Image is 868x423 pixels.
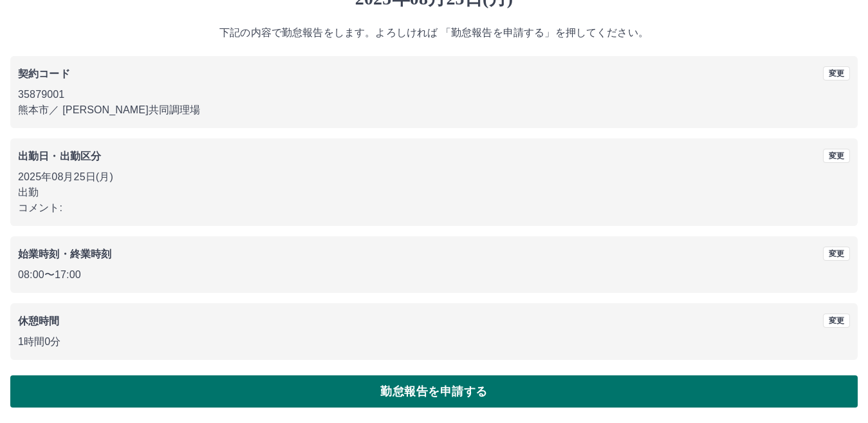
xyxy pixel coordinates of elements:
p: 出勤 [18,185,850,200]
p: 下記の内容で勤怠報告をします。よろしければ 「勤怠報告を申請する」を押してください。 [10,25,858,41]
button: 変更 [823,314,850,328]
button: 変更 [823,149,850,163]
p: 08:00 〜 17:00 [18,267,850,283]
b: 休憩時間 [18,315,60,326]
button: 変更 [823,66,850,80]
p: 1時間0分 [18,334,850,350]
button: 勤怠報告を申請する [10,375,858,408]
b: 始業時刻・終業時刻 [18,249,111,259]
b: 契約コード [18,68,70,79]
p: 35879001 [18,87,850,102]
b: 出勤日・出勤区分 [18,151,101,162]
p: コメント: [18,200,850,216]
p: 2025年08月25日(月) [18,169,850,185]
p: 熊本市 ／ [PERSON_NAME]共同調理場 [18,102,850,118]
button: 変更 [823,247,850,261]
